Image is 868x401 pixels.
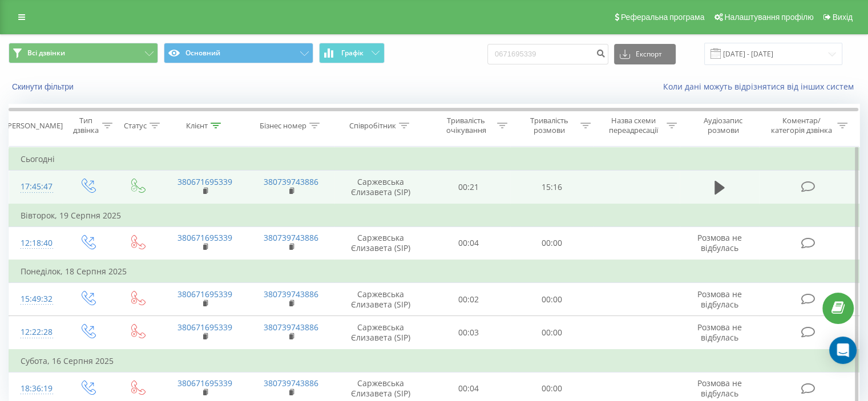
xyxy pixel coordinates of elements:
div: Тривалість розмови [520,116,578,135]
td: Вівторок, 19 Серпня 2025 [9,204,859,227]
div: Назва схеми переадресації [604,116,664,135]
span: Налаштування профілю [724,13,813,22]
td: 00:03 [427,316,510,350]
span: Реферальна програма [621,13,705,22]
div: Тривалість очікування [438,116,495,135]
div: Клієнт [186,121,208,131]
td: Саржевська Єлизавета (SIP) [334,171,427,204]
td: Субота, 16 Серпня 2025 [9,350,859,372]
div: [PERSON_NAME] [5,121,63,131]
td: Понеділок, 18 Серпня 2025 [9,260,859,283]
div: Коментар/категорія дзвінка [768,116,834,135]
a: 380671695339 [177,378,232,388]
a: 380671695339 [177,322,232,333]
td: 00:02 [427,283,510,316]
a: 380671695339 [177,176,232,187]
td: Саржевська Єлизавета (SIP) [334,226,427,260]
button: Всі дзвінки [9,43,158,63]
td: 00:04 [427,226,510,260]
div: 18:36:19 [21,378,51,400]
td: 00:21 [427,171,510,204]
a: 380739743886 [264,378,318,388]
a: 380671695339 [177,289,232,299]
td: 15:16 [510,171,593,204]
td: 00:00 [510,283,593,316]
a: 380671695339 [177,232,232,243]
button: Графік [319,43,385,63]
a: 380739743886 [264,232,318,243]
a: 380739743886 [264,176,318,187]
div: Статус [124,121,147,131]
a: 380739743886 [264,322,318,333]
div: Тип дзвінка [72,116,99,135]
div: 15:49:32 [21,288,51,310]
span: Розмова не відбулась [697,322,742,343]
div: 17:45:47 [21,176,51,198]
span: Розмова не відбулась [697,289,742,310]
span: Вихід [833,13,853,22]
span: Розмова не відбулась [697,378,742,399]
div: Open Intercom Messenger [829,337,857,364]
button: Експорт [614,44,676,64]
td: 00:00 [510,316,593,350]
div: Аудіозапис розмови [690,116,757,135]
div: Співробітник [349,121,396,131]
button: Основний [164,43,313,63]
a: 380739743886 [264,289,318,299]
div: 12:18:40 [21,232,51,254]
a: Коли дані можуть відрізнятися вiд інших систем [663,81,859,92]
input: Пошук за номером [487,44,608,64]
td: 00:00 [510,226,593,260]
td: Сьогодні [9,148,859,171]
td: Саржевська Єлизавета (SIP) [334,316,427,350]
td: Саржевська Єлизавета (SIP) [334,283,427,316]
span: Графік [341,49,364,57]
div: Бізнес номер [260,121,306,131]
button: Скинути фільтри [9,82,79,92]
span: Розмова не відбулась [697,232,742,253]
div: 12:22:28 [21,321,51,343]
span: Всі дзвінки [27,48,65,58]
